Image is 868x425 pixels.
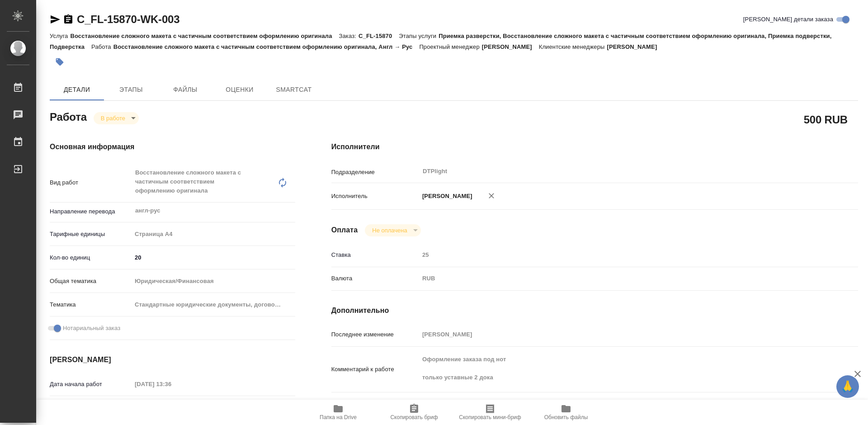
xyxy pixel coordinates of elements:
input: Пустое поле [132,378,211,391]
span: Детали [55,84,99,95]
input: Пустое поле [419,248,814,261]
span: [PERSON_NAME] детали заказа [743,15,833,24]
button: Обновить файлы [528,400,604,425]
p: Общая тематика [50,277,132,286]
p: [PERSON_NAME] [607,43,664,50]
span: Оценки [218,84,261,95]
p: Заказ: [339,33,359,39]
h2: Работа [50,108,87,124]
p: Тематика [50,300,132,309]
button: 🙏 [836,375,859,398]
span: Скопировать мини-бриф [459,414,521,420]
p: Вид работ [50,178,132,187]
p: Этапы услуги [399,33,439,39]
input: ✎ Введи что-нибудь [132,251,295,264]
button: Скопировать бриф [376,400,452,425]
span: Папка на Drive [320,414,357,420]
p: Комментарий к работе [331,365,419,374]
textarea: Оформление заказа под нот только уставные 2 дока [419,352,814,385]
button: Удалить исполнителя [481,186,501,206]
div: В работе [365,224,420,236]
button: В работе [98,114,128,122]
span: Обновить файлы [544,414,588,420]
div: Юридическая/Финансовая [132,274,295,289]
p: Восстановление сложного макета с частичным соответствием оформлению оригинала [70,33,339,39]
span: SmartCat [272,84,316,95]
a: C_FL-15870-WK-003 [77,13,179,25]
p: Дата начала работ [50,380,132,389]
p: Исполнитель [331,192,419,201]
div: RUB [419,271,814,286]
p: Клиентские менеджеры [539,43,607,50]
h4: Дополнительно [331,305,858,316]
p: [PERSON_NAME] [482,43,539,50]
h4: [PERSON_NAME] [50,354,295,365]
p: Услуга [50,33,70,39]
p: Последнее изменение [331,330,419,339]
div: Стандартные юридические документы, договоры, уставы [132,297,295,312]
p: Валюта [331,274,419,283]
div: В работе [94,112,139,124]
textarea: /Clients/FL_C/Orders/C_FL-15870/DTP/C_FL-15870-WK-003 [419,397,814,413]
p: Кол-во единиц [50,253,132,262]
button: Скопировать мини-бриф [452,400,528,425]
p: C_FL-15870 [359,33,399,39]
p: Работа [91,43,113,50]
p: Подразделение [331,168,419,177]
h2: 500 RUB [804,112,848,127]
p: [PERSON_NAME] [419,192,472,201]
p: Направление перевода [50,207,132,216]
p: Тарифные единицы [50,230,132,239]
button: Скопировать ссылку [63,14,74,25]
span: Нотариальный заказ [63,324,120,333]
span: Скопировать бриф [390,414,438,420]
p: Ставка [331,250,419,260]
button: Добавить тэг [50,52,70,72]
span: Файлы [164,84,207,95]
h4: Исполнители [331,142,858,152]
button: Папка на Drive [300,400,376,425]
input: Пустое поле [419,328,814,341]
h4: Основная информация [50,142,295,152]
button: Не оплачена [369,227,410,234]
button: Скопировать ссылку для ЯМессенджера [50,14,61,25]
p: Проектный менеджер [419,43,481,50]
span: Этапы [109,84,153,95]
span: 🙏 [840,377,855,396]
h4: Оплата [331,225,358,236]
p: Восстановление сложного макета с частичным соответствием оформлению оригинала, Англ → Рус [113,43,420,50]
p: Приемка разверстки, Восстановление сложного макета с частичным соответствием оформлению оригинала... [50,33,831,50]
div: Страница А4 [132,227,295,242]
